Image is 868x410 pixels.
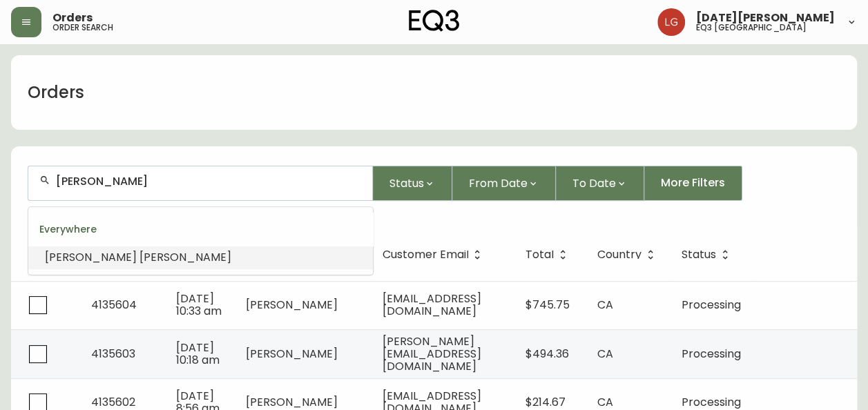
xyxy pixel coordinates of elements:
div: Everywhere [28,213,373,246]
span: [PERSON_NAME] [246,297,338,313]
button: To Date [556,166,644,201]
span: Status [682,248,734,261]
span: 4135604 [91,297,137,313]
h5: eq3 [GEOGRAPHIC_DATA] [696,23,807,32]
span: 4135603 [91,346,135,362]
input: Search [56,175,361,188]
span: [DATE][PERSON_NAME] [696,12,835,23]
button: From Date [452,166,556,201]
span: CA [597,346,613,362]
span: CA [597,297,613,313]
span: From Date [469,175,528,192]
span: 4135602 [91,394,135,410]
img: logo [409,10,460,32]
span: Total [525,251,554,259]
span: $214.67 [525,394,566,410]
span: To Date [572,175,616,192]
span: Total [525,248,572,261]
span: [PERSON_NAME] [246,394,338,410]
button: Status [373,166,452,201]
span: [PERSON_NAME] [139,249,231,265]
span: [PERSON_NAME][EMAIL_ADDRESS][DOMAIN_NAME] [382,333,481,374]
span: Processing [682,346,741,362]
span: [PERSON_NAME] [45,249,137,265]
span: Processing [682,394,741,410]
span: [DATE] 10:33 am [176,291,222,319]
span: Status [389,175,424,192]
span: [PERSON_NAME] [246,346,338,362]
h1: Orders [28,81,84,104]
span: Orders [52,12,93,23]
span: $745.75 [525,297,570,313]
span: Status [682,251,716,259]
span: Country [597,251,642,259]
img: 2638f148bab13be18035375ceda1d187 [657,8,685,36]
span: More Filters [661,175,725,191]
span: Customer Email [382,248,486,261]
span: Processing [682,297,741,313]
button: More Filters [644,166,742,201]
h5: order search [52,23,113,32]
span: Customer Email [382,251,468,259]
span: [DATE] 10:18 am [176,340,220,368]
span: CA [597,394,613,410]
span: $494.36 [525,346,569,362]
span: Country [597,248,659,261]
span: [EMAIL_ADDRESS][DOMAIN_NAME] [382,291,481,319]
